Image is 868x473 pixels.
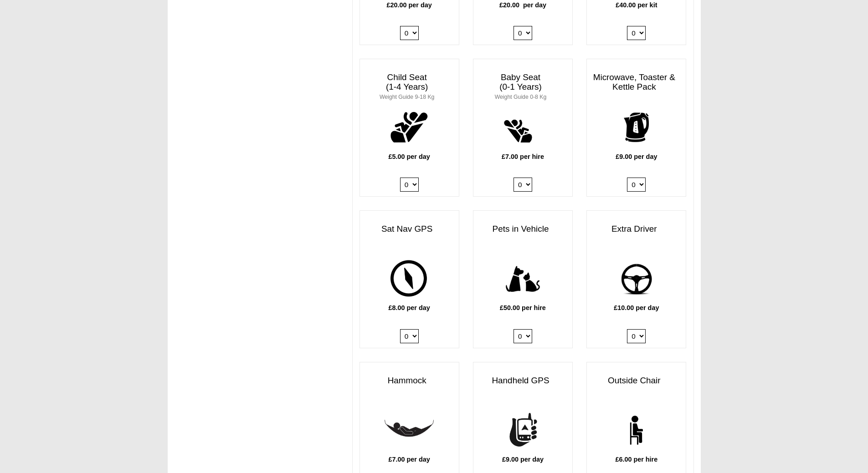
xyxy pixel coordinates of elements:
b: £5.00 per day [389,153,430,160]
b: £20.00 per day [499,1,546,9]
img: kettle.png [611,102,661,152]
h3: Handheld GPS [473,371,572,390]
img: chair.png [611,406,661,455]
b: £8.00 per day [389,304,430,311]
img: baby.png [498,102,548,152]
img: add-driver.png [611,254,661,304]
h3: Baby Seat (0-1 Years) [473,68,572,106]
b: £9.00 per day [502,456,544,463]
h3: Child Seat (1-4 Years) [360,68,459,106]
b: £20.00 per day [387,1,432,9]
img: gps.png [385,254,434,304]
b: £10.00 per day [614,304,659,311]
b: £7.00 per hire [502,153,544,160]
small: Weight Guide 9-18 Kg [380,94,434,100]
h3: Sat Nav GPS [360,220,459,239]
b: £40.00 per kit [616,1,657,9]
b: £50.00 per hire [500,304,546,311]
b: £7.00 per day [389,456,430,463]
b: £6.00 per hire [615,456,657,463]
h3: Pets in Vehicle [473,220,572,239]
h3: Extra Driver [587,220,686,239]
b: £9.00 per day [616,153,657,160]
img: pets.png [498,254,548,304]
small: Weight Guide 0-8 Kg [495,94,547,100]
img: hammock.png [385,406,434,455]
img: child.png [385,102,434,152]
h3: Outside Chair [587,371,686,390]
h3: Microwave, Toaster & Kettle Pack [587,68,686,97]
img: handheld-gps.png [498,406,548,455]
h3: Hammock [360,371,459,390]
